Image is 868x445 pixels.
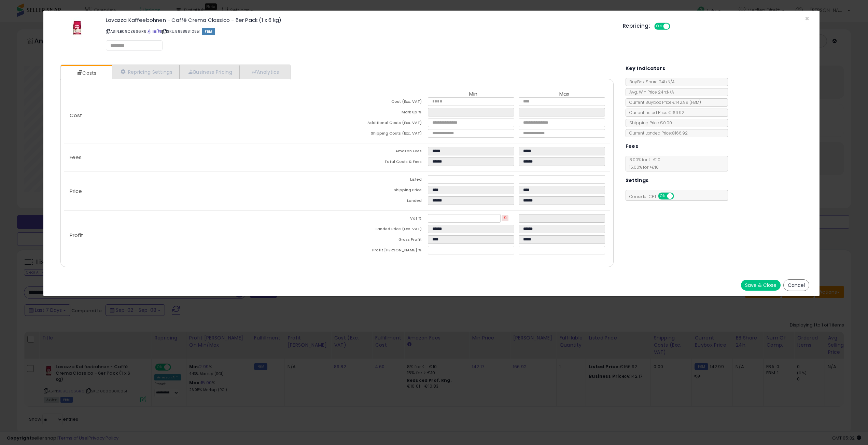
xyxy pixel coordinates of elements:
h5: Key Indicators [626,64,666,73]
span: Avg. Win Price 24h: N/A [626,89,674,95]
h5: Fees [626,142,639,151]
span: FBM [202,28,215,35]
td: Gross Profit [337,235,428,246]
p: Profit [64,233,337,238]
td: Shipping Price [337,186,428,196]
span: BuyBox Share 24h: N/A [626,79,675,85]
a: Repricing Settings [112,65,180,79]
a: All offer listings [153,29,156,34]
span: 8.00 % for <= €10 [626,157,660,170]
span: €142.99 [672,99,701,105]
span: ON [655,24,663,29]
h5: Settings [626,176,649,185]
span: Shipping Price: €0.00 [626,120,672,126]
a: BuyBox page [148,29,151,34]
th: Min [428,91,519,97]
td: Shipping Costs (Exc. VAT) [337,129,428,140]
p: ASIN: B09CZ666R6 | SKU: 88888810851 [106,26,613,37]
td: Profit [PERSON_NAME] % [337,246,428,256]
a: Analytics [239,65,290,79]
h3: Lavazza Kaffeebohnen - Caffè Crema Classico - 6er Pack (1 x 6 kg) [106,17,613,23]
p: Fees [64,155,337,160]
p: Cost [64,113,337,118]
span: OFF [673,193,684,199]
button: Save & Close [741,280,781,291]
th: Max [519,91,610,97]
span: × [805,14,809,24]
td: Vat % [337,214,428,225]
td: Landed [337,196,428,207]
span: Current Landed Price: €166.92 [626,130,688,136]
td: Total Costs & Fees [337,157,428,168]
td: Additional Costs (Exc. VAT) [337,119,428,129]
span: ( FBM ) [689,99,701,105]
a: Business Pricing [180,65,239,79]
td: Mark up % [337,108,428,119]
img: 31zjfKbqbCL._SL60_.jpg [70,17,85,38]
span: Current Buybox Price: [626,99,701,105]
span: ON [659,193,667,199]
button: Cancel [783,279,809,291]
span: OFF [669,24,680,29]
td: Listed [337,175,428,186]
p: Price [64,189,337,194]
td: Cost (Exc. VAT) [337,97,428,108]
span: Current Listed Price: €166.92 [626,110,684,115]
td: Landed Price (Exc. VAT) [337,225,428,235]
a: Costs [61,66,111,80]
span: 15.00 % for > €10 [626,164,659,170]
td: Amazon Fees [337,147,428,157]
span: Consider CPT: [626,194,683,199]
a: Your listing only [157,29,161,34]
h5: Repricing: [623,23,650,29]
